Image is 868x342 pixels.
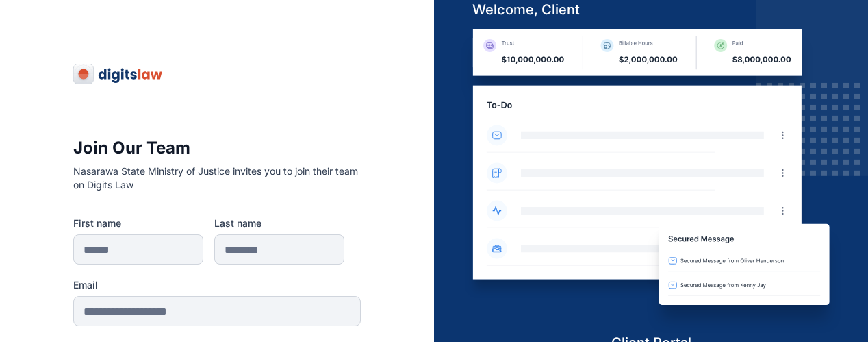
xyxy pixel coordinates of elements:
[73,137,361,159] h3: Join Our Team
[73,164,361,192] p: Nasarawa State Ministry of Justice invites you to join their team on Digits Law
[73,217,203,230] label: First name
[73,278,361,292] label: Email
[461,29,841,333] img: client-portal
[214,217,344,230] label: Last name
[73,63,164,85] img: digitslaw-logo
